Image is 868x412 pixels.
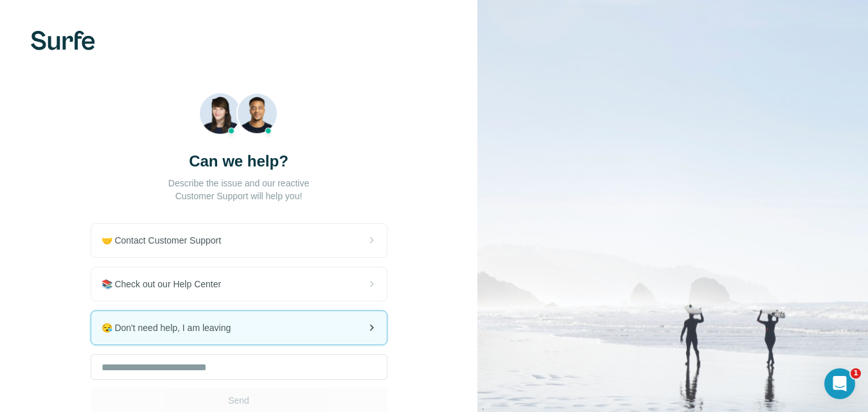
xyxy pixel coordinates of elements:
[824,368,855,399] iframe: Intercom live chat
[102,278,232,291] span: 📚 Check out our Help Center
[175,190,303,202] p: Customer Support will help you!
[31,31,95,50] img: Surfe's logo
[102,321,242,334] span: 😪 Don't need help, I am leaving
[851,368,861,379] span: 1
[199,93,278,141] img: Beach Photo
[189,151,288,172] h3: Can we help?
[102,234,232,247] span: 🤝 Contact Customer Support
[168,177,309,190] p: Describe the issue and our reactive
